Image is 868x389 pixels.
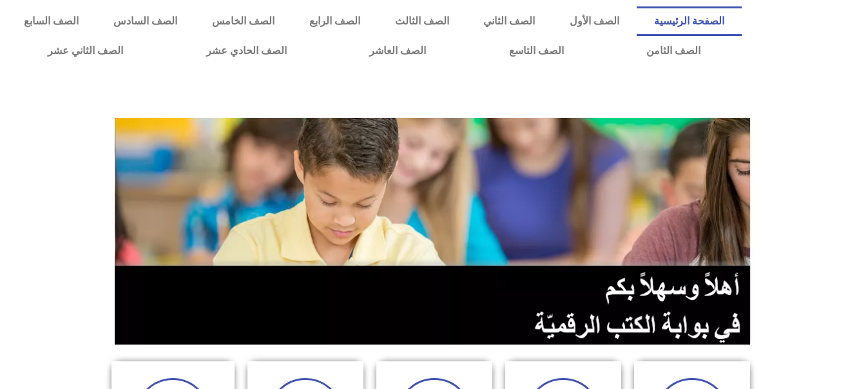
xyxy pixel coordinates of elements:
a: الصف الحادي عشر [164,36,327,66]
a: الصف الرابع [292,6,378,36]
a: الصف العاشر [328,36,467,66]
a: الصف الثاني عشر [6,36,164,66]
a: الصف الثاني [466,6,552,36]
a: الصفحة الرئيسية [637,6,742,36]
a: الصف التاسع [467,36,604,66]
a: الصف السادس [96,6,195,36]
a: الصف الأول [552,6,637,36]
a: الصف السابع [6,6,96,36]
a: الصف الثالث [378,6,467,36]
a: الصف الثامن [605,36,742,66]
a: الصف الخامس [195,6,292,36]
